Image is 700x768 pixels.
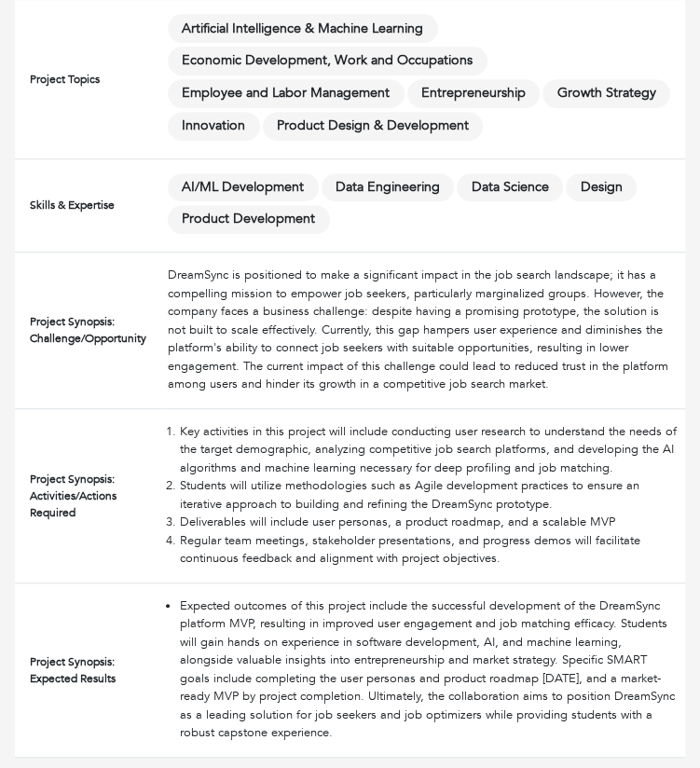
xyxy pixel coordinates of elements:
li: Deliverables will include user personas, a product roadmap, and a scalable MVP [180,514,678,532]
span: Economic Development, Work and Occupations [168,47,487,75]
span: Innovation [168,112,260,141]
span: Employee and Labor Management [168,79,405,108]
div: DreamSync is positioned to make a significant impact in the job search landscape; it has a compel... [168,267,678,394]
li: Expected outcomes of this project include the successful development of the DreamSync platform MV... [180,597,678,743]
span: Product Development [168,205,330,234]
span: AI/ML Development [168,173,319,202]
li: Regular team meetings, stakeholder presentations, and progress demos will facilitate continuous f... [180,532,678,569]
td: Project Synopsis: Activities/Actions Required [15,408,160,583]
span: Artificial Intelligence & Machine Learning [168,14,438,43]
span: Data Science [457,173,563,202]
span: Data Engineering [322,173,455,202]
td: Project Synopsis: Challenge/Opportunity [15,253,160,409]
li: Key activities in this project will include conducting user research to understand the needs of t... [180,423,678,478]
span: Product Design & Development [263,112,484,141]
td: Project Synopsis: Expected Results [15,583,160,757]
span: Growth Strategy [542,79,670,108]
span: Design [566,173,637,202]
li: Students will utilize methodologies such as Agile development practices to ensure an iterative ap... [180,477,678,514]
td: Skills & Expertise [15,158,160,253]
span: Entrepreneurship [407,79,541,108]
